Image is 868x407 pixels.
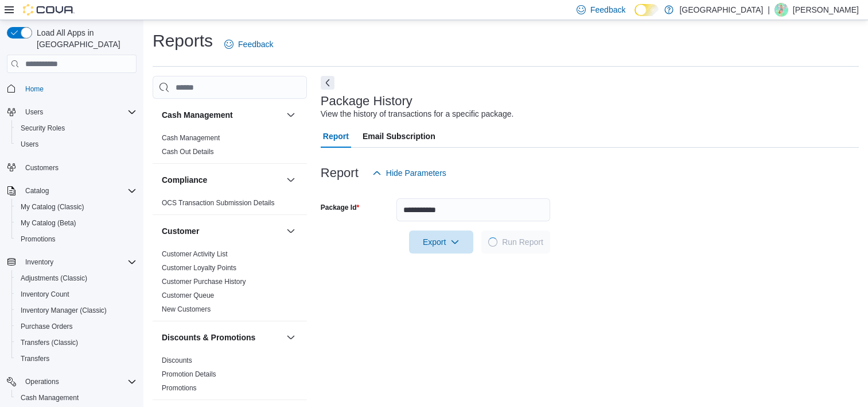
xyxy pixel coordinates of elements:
[21,375,137,389] span: Operations
[16,352,54,366] a: Transfers
[21,105,137,119] span: Users
[153,247,307,321] div: Customer
[162,148,214,156] a: Cash Out Details
[363,125,435,148] span: Email Subscription
[25,107,43,117] span: Users
[21,81,137,95] span: Home
[768,3,770,17] p: |
[11,318,141,335] button: Purchase Orders
[321,108,514,120] div: View the history of transactions for a specific package.
[162,225,199,237] h3: Customer
[16,232,137,246] span: Promotions
[153,354,307,400] div: Discounts & Promotions
[162,109,233,121] h3: Cash Management
[162,370,216,379] span: Promotion Details
[21,202,84,212] span: My Catalog (Classic)
[21,274,87,283] span: Adjustments (Classic)
[21,184,137,198] span: Catalog
[16,391,137,405] span: Cash Management
[162,356,192,364] a: Discounts
[162,305,211,314] span: New Customers
[220,33,278,56] a: Feedback
[238,39,273,50] span: Feedback
[11,390,141,406] button: Cash Management
[16,200,137,214] span: My Catalog (Classic)
[2,159,141,176] button: Customers
[2,80,141,97] button: Home
[16,216,137,230] span: My Catalog (Beta)
[162,384,197,392] a: Promotions
[11,231,141,247] button: Promotions
[21,160,137,175] span: Customers
[162,225,282,237] button: Customer
[25,258,53,267] span: Inventory
[409,231,473,254] button: Export
[284,331,298,344] button: Discounts & Promotions
[21,322,73,331] span: Purchase Orders
[502,236,543,248] span: Run Report
[16,320,77,333] a: Purchase Orders
[162,109,282,121] button: Cash Management
[23,4,75,16] img: Cova
[21,82,48,96] a: Home
[21,354,49,363] span: Transfers
[11,199,141,215] button: My Catalog (Classic)
[162,291,214,300] span: Customer Queue
[284,108,298,122] button: Cash Management
[16,304,137,317] span: Inventory Manager (Classic)
[16,320,137,333] span: Purchase Orders
[25,377,59,386] span: Operations
[284,224,298,238] button: Customer
[21,184,53,198] button: Catalog
[162,264,236,272] a: Customer Loyalty Points
[162,370,216,378] a: Promotion Details
[162,263,236,272] span: Customer Loyalty Points
[481,231,550,254] button: LoadingRun Report
[153,131,307,163] div: Cash Management
[162,199,275,207] a: OCS Transaction Submission Details
[284,173,298,187] button: Compliance
[368,162,451,185] button: Hide Parameters
[488,237,497,247] span: Loading
[11,270,141,286] button: Adjustments (Classic)
[793,3,859,17] p: [PERSON_NAME]
[16,287,137,301] span: Inventory Count
[774,3,788,17] div: Natalie Frost
[21,375,64,389] button: Operations
[2,183,141,199] button: Catalog
[162,332,282,343] button: Discounts & Promotions
[590,4,625,16] span: Feedback
[21,235,56,244] span: Promotions
[386,167,446,179] span: Hide Parameters
[21,140,38,149] span: Users
[21,290,69,299] span: Inventory Count
[2,254,141,270] button: Inventory
[162,305,211,313] a: New Customers
[21,306,107,315] span: Inventory Manager (Classic)
[21,393,79,402] span: Cash Management
[16,271,137,285] span: Adjustments (Classic)
[16,304,111,317] a: Inventory Manager (Classic)
[11,302,141,318] button: Inventory Manager (Classic)
[21,161,63,175] a: Customers
[679,3,763,17] p: [GEOGRAPHIC_DATA]
[16,391,83,405] a: Cash Management
[11,351,141,367] button: Transfers
[16,336,137,350] span: Transfers (Classic)
[2,374,141,390] button: Operations
[416,231,466,254] span: Export
[162,134,220,142] a: Cash Management
[16,200,89,214] a: My Catalog (Classic)
[162,356,192,365] span: Discounts
[16,137,137,151] span: Users
[16,121,137,135] span: Security Roles
[162,291,214,300] a: Customer Queue
[321,76,334,90] button: Next
[11,120,141,136] button: Security Roles
[25,186,49,195] span: Catalog
[21,124,65,133] span: Security Roles
[321,203,359,212] label: Package Id
[162,147,214,156] span: Cash Out Details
